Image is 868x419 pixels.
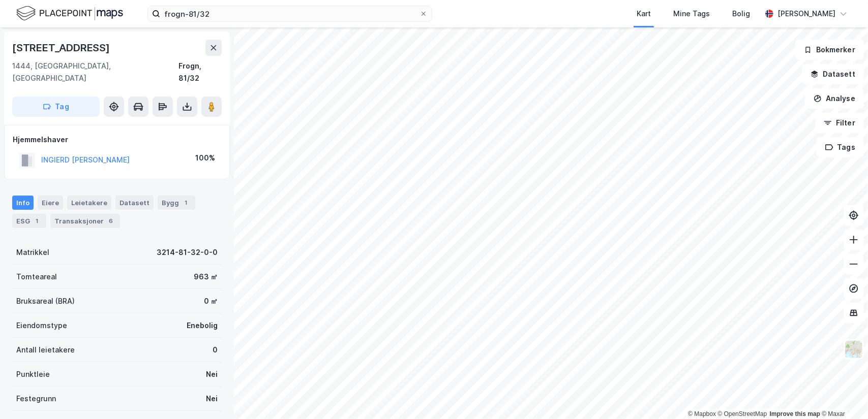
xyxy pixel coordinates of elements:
div: 0 ㎡ [204,295,218,307]
input: Søk på adresse, matrikkel, gårdeiere, leietakere eller personer [160,6,420,21]
div: Mine Tags [673,8,710,20]
div: 3214-81-32-0-0 [157,246,218,259]
div: Nei [206,393,218,405]
div: 1444, [GEOGRAPHIC_DATA], [GEOGRAPHIC_DATA] [12,60,178,84]
div: 963 ㎡ [194,271,218,283]
button: Filter [815,113,864,133]
div: Matrikkel [16,246,49,259]
div: 1 [32,216,42,226]
div: Bygg [158,196,195,210]
iframe: Chat Widget [817,370,868,419]
div: Tomteareal [16,271,57,283]
div: Datasett [115,196,154,210]
div: Nei [206,368,218,380]
div: [STREET_ADDRESS] [12,40,112,56]
div: [PERSON_NAME] [777,8,835,20]
div: Kontrollprogram for chat [817,370,868,419]
img: Z [844,340,863,359]
button: Tag [12,96,100,117]
div: Frogn, 81/32 [178,60,222,84]
div: 1 [181,198,191,208]
div: Transaksjoner [50,214,120,228]
div: Hjemmelshaver [13,134,221,146]
div: Eiendomstype [16,319,67,332]
a: Improve this map [770,410,820,417]
div: 100% [195,152,215,164]
div: Punktleie [16,368,50,380]
button: Analyse [805,88,864,109]
button: Datasett [802,64,864,84]
img: logo.f888ab2527a4732fd821a326f86c7f29.svg [16,5,123,22]
div: Leietakere [67,196,111,210]
div: Festegrunn [16,393,56,405]
div: Eiere [38,196,63,210]
div: Bolig [732,8,750,20]
div: Antall leietakere [16,344,75,356]
div: Info [12,196,34,210]
a: OpenStreetMap [718,410,767,417]
a: Mapbox [688,410,716,417]
div: Kart [637,8,651,20]
div: 0 [213,344,218,356]
div: Bruksareal (BRA) [16,295,75,307]
div: ESG [12,214,46,228]
button: Tags [817,137,864,157]
div: 6 [106,216,116,226]
div: Enebolig [187,319,218,332]
button: Bokmerker [795,40,864,60]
